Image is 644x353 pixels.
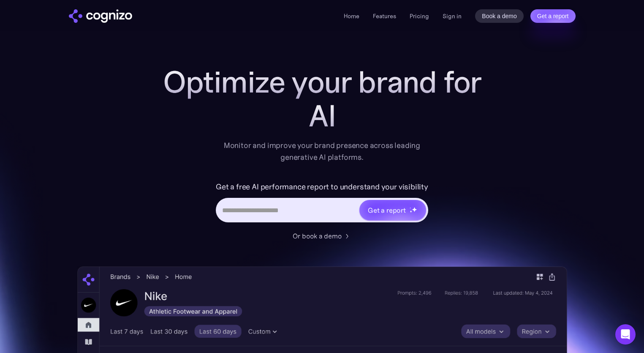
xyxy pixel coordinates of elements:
[293,231,352,241] a: Or book a demo
[443,11,462,21] a: Sign in
[359,199,427,221] a: Get a reportstarstarstar
[615,324,636,345] div: Open Intercom Messenger
[69,9,132,23] a: home
[530,9,576,23] a: Get a report
[368,205,406,215] div: Get a report
[153,99,491,133] div: AI
[69,9,132,23] img: cognizo logo
[373,12,396,20] a: Features
[153,65,491,99] h1: Optimize your brand for
[344,12,359,20] a: Home
[293,231,342,241] div: Or book a demo
[410,210,413,213] img: star
[216,180,428,227] form: Hero URL Input Form
[216,180,428,194] label: Get a free AI performance report to understand your visibility
[218,140,426,163] div: Monitor and improve your brand presence across leading generative AI platforms.
[410,12,429,20] a: Pricing
[412,207,417,212] img: star
[410,207,411,208] img: star
[475,9,524,23] a: Book a demo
